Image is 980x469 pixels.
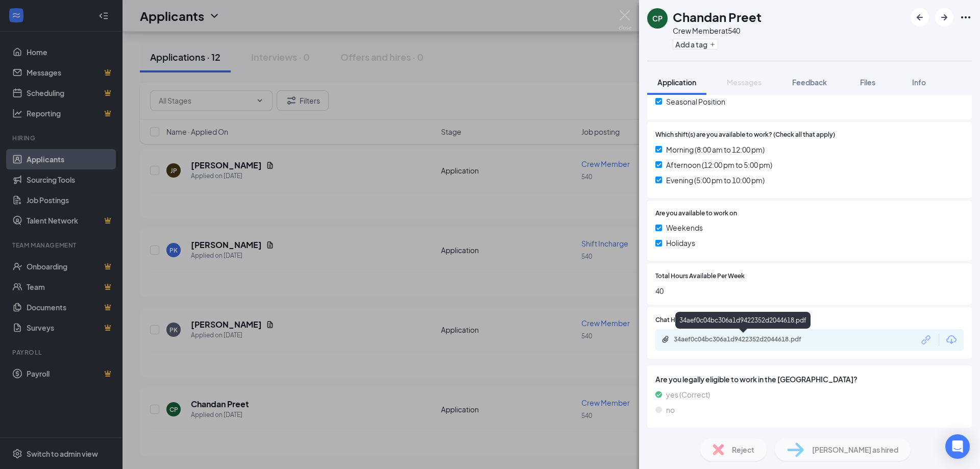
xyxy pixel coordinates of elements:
[652,13,663,23] div: CP
[655,285,964,297] span: 40
[666,237,695,249] span: Holidays
[655,209,737,218] span: Are you available to work on
[709,41,716,47] svg: Plus
[673,26,762,36] div: Crew Member at 540
[945,434,970,459] div: Open Intercom Messenger
[673,8,762,26] h1: Chandan Preet
[960,11,972,23] svg: Ellipses
[920,333,933,347] svg: Link
[675,312,811,329] div: 34aef0c04bc306a1d9422352d2044618.pdf
[661,335,827,345] a: Paperclip34aef0c04bc306a1d9422352d2044618.pdf
[666,96,725,107] span: Seasonal Position
[666,144,765,155] span: Morning (8:00 am to 12:00 pm)
[945,334,958,346] svg: Download
[655,271,745,281] span: Total Hours Available Per Week
[935,8,953,27] button: ArrowRight
[674,335,817,343] div: 34aef0c04bc306a1d9422352d2044618.pdf
[661,335,670,343] svg: Paperclip
[657,78,696,87] span: Application
[655,130,835,140] span: Which shift(s) are you available to work? (Check all that apply)
[655,374,964,385] span: Are you legally eligible to work in the [GEOGRAPHIC_DATA]?
[938,11,950,23] svg: ArrowRight
[655,315,692,325] span: Chat History
[666,222,703,233] span: Weekends
[860,78,875,87] span: Files
[792,78,827,87] span: Feedback
[673,39,718,50] button: PlusAdd a tag
[911,8,929,27] button: ArrowLeftNew
[666,389,710,400] span: yes (Correct)
[666,159,772,170] span: Afternoon (12:00 pm to 5:00 pm)
[914,11,926,23] svg: ArrowLeftNew
[666,404,675,415] span: no
[912,78,926,87] span: Info
[666,175,765,186] span: Evening (5:00 pm to 10:00 pm)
